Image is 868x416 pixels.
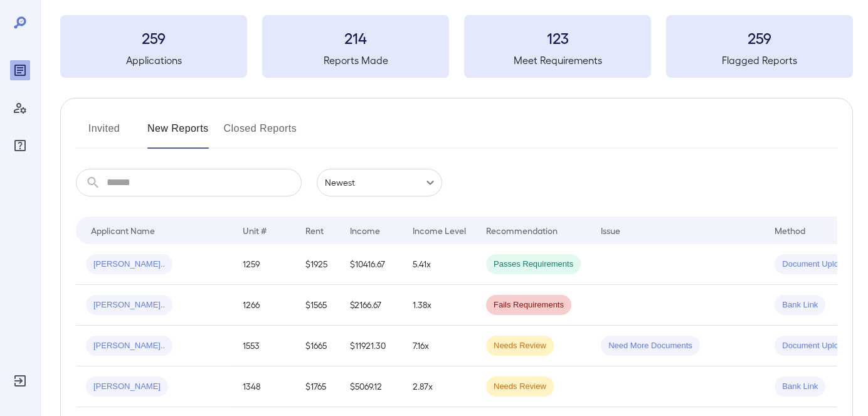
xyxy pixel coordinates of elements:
span: [PERSON_NAME] [86,381,168,393]
h3: 214 [262,28,449,48]
td: $1925 [295,244,340,285]
div: Income [350,223,380,238]
div: Rent [305,223,325,238]
h5: Flagged Reports [666,53,853,68]
td: $1565 [295,285,340,326]
td: 1266 [233,285,295,326]
td: 1553 [233,326,295,366]
span: Need More Documents [601,340,700,352]
td: $11921.30 [340,326,403,366]
h5: Reports Made [262,53,449,68]
span: Bank Link [775,381,825,393]
span: Fails Requirements [486,299,571,311]
td: 1.38x [403,285,476,326]
h3: 259 [666,28,853,48]
h3: 259 [60,28,247,48]
td: $1665 [295,326,340,366]
button: New Reports [147,119,209,149]
div: Applicant Name [91,223,155,238]
span: [PERSON_NAME].. [86,340,172,352]
span: Passes Requirements [486,259,581,270]
span: Document Upload [775,340,855,352]
span: Needs Review [486,381,554,393]
td: 7.16x [403,326,476,366]
div: Method [775,223,805,238]
div: Income Level [413,223,466,238]
td: $10416.67 [340,244,403,285]
div: Issue [601,223,621,238]
div: Recommendation [486,223,558,238]
div: FAQ [10,136,30,156]
button: Closed Reports [224,119,297,149]
button: Invited [76,119,132,149]
div: Reports [10,60,30,80]
td: 1348 [233,366,295,407]
td: $2166.67 [340,285,403,326]
div: Unit # [243,223,267,238]
td: 2.87x [403,366,476,407]
h5: Meet Requirements [464,53,651,68]
span: [PERSON_NAME].. [86,299,172,311]
td: 5.41x [403,244,476,285]
span: Needs Review [486,340,554,352]
td: $5069.12 [340,366,403,407]
summary: 259Applications214Reports Made123Meet Requirements259Flagged Reports [60,15,853,78]
div: Newest [317,169,442,196]
span: Bank Link [775,299,825,311]
div: Manage Users [10,98,30,118]
span: [PERSON_NAME].. [86,259,172,270]
td: $1765 [295,366,340,407]
td: 1259 [233,244,295,285]
h5: Applications [60,53,247,68]
h3: 123 [464,28,651,48]
div: Log Out [10,371,30,391]
span: Document Upload [775,259,855,270]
